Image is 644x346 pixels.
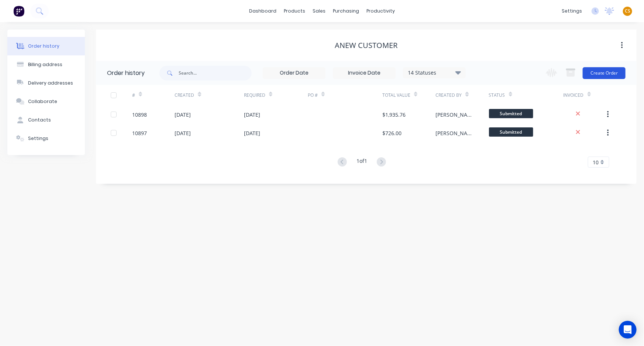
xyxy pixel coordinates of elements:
div: Billing address [28,61,62,68]
input: Invoice Date [333,68,395,79]
button: Collaborate [7,92,85,111]
div: # [132,85,175,105]
div: Settings [28,135,48,142]
button: Order history [7,37,85,55]
div: Required [244,92,265,99]
span: 10 [593,158,599,166]
div: purchasing [329,6,363,17]
div: Total Value [382,92,410,99]
button: Billing address [7,55,85,74]
div: Created [175,92,194,99]
div: Open Intercom Messenger [619,321,637,339]
div: Invoiced [564,92,584,99]
div: Collaborate [28,98,57,105]
div: PO # [308,92,318,99]
button: Settings [7,129,85,148]
span: Submitted [489,127,533,137]
div: Status [489,92,505,99]
div: $1,935.76 [382,111,406,119]
div: settings [558,6,586,17]
div: PO # [308,85,382,105]
div: $726.00 [382,129,402,137]
div: productivity [363,6,399,17]
div: sales [309,6,329,17]
div: [DATE] [175,129,191,137]
a: dashboard [245,6,280,17]
span: Submitted [489,109,533,118]
div: 14 Statuses [403,69,465,77]
div: Status [489,85,564,105]
div: [PERSON_NAME] [435,129,474,137]
div: Total Value [382,85,435,105]
div: ANew Customer [335,41,398,50]
span: CS [625,8,630,14]
div: Delivery addresses [28,80,73,86]
img: Factory [13,6,24,17]
button: Create Order [583,67,626,79]
div: Created By [435,85,489,105]
div: Order history [107,69,145,78]
div: [DATE] [244,129,260,137]
input: Order Date [263,68,325,79]
div: Contacts [28,117,51,123]
div: Invoiced [564,85,606,105]
div: Required [244,85,308,105]
div: Created [175,85,244,105]
button: Delivery addresses [7,74,85,92]
div: # [132,92,135,99]
div: [PERSON_NAME] [435,111,474,119]
div: [DATE] [175,111,191,119]
div: 10897 [132,129,147,137]
div: 10898 [132,111,147,119]
div: Order history [28,43,59,49]
div: Created By [435,92,462,99]
div: 1 of 1 [357,157,367,168]
div: products [280,6,309,17]
div: [DATE] [244,111,260,119]
button: Contacts [7,111,85,129]
input: Search... [179,66,252,80]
